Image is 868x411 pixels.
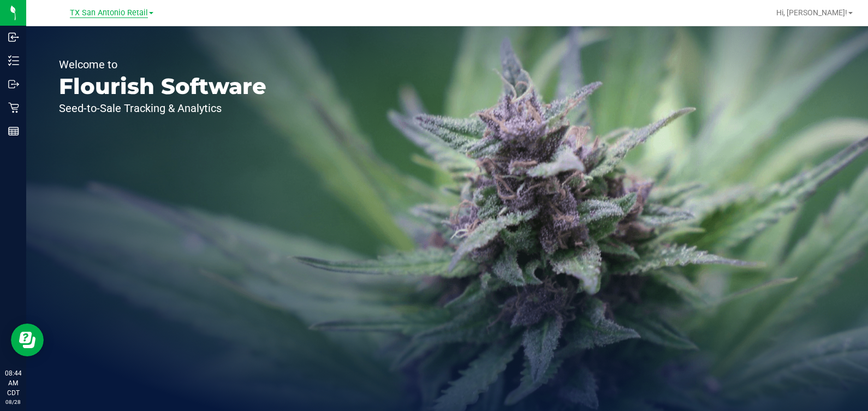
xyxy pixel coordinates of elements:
p: Seed-to-Sale Tracking & Analytics [59,103,266,114]
iframe: Resource center [11,324,44,356]
span: TX San Antonio Retail [70,8,148,18]
p: Flourish Software [59,75,266,97]
p: 08/28 [5,398,21,406]
inline-svg: Inventory [8,55,19,66]
inline-svg: Inbound [8,32,19,43]
p: 08:44 AM CDT [5,368,21,398]
inline-svg: Reports [8,126,19,137]
p: Welcome to [59,59,266,70]
span: Hi, [PERSON_NAME]! [776,8,847,17]
inline-svg: Outbound [8,79,19,90]
inline-svg: Retail [8,102,19,113]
